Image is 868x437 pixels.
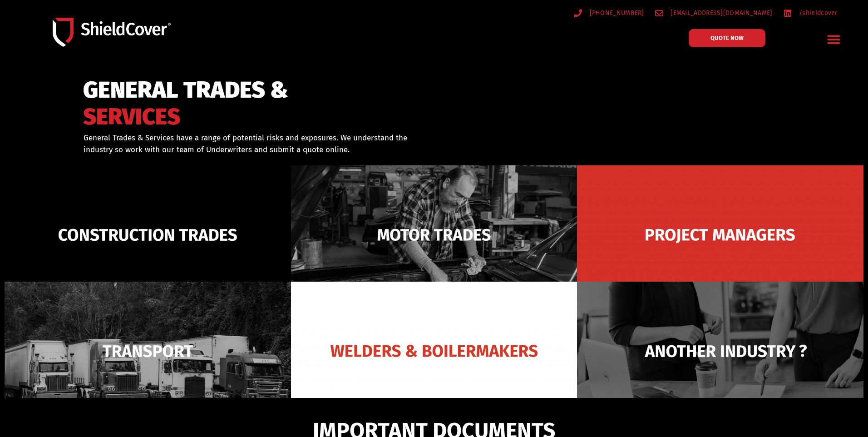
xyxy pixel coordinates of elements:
a: QUOTE NOW [689,29,765,47]
a: [PHONE_NUMBER] [574,7,644,19]
span: GENERAL TRADES & [83,81,288,99]
a: /shieldcover [784,7,838,19]
span: [PHONE_NUMBER] [587,7,644,19]
span: [EMAIL_ADDRESS][DOMAIN_NAME] [668,7,772,19]
div: Menu Toggle [823,29,844,50]
a: [EMAIL_ADDRESS][DOMAIN_NAME] [655,7,773,19]
span: QUOTE NOW [710,35,744,41]
span: /shieldcover [797,7,838,19]
p: General Trades & Services have a range of potential risks and exposures. We understand the indust... [84,132,422,155]
img: Shield-Cover-Underwriting-Australia-logo-full [53,18,171,46]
